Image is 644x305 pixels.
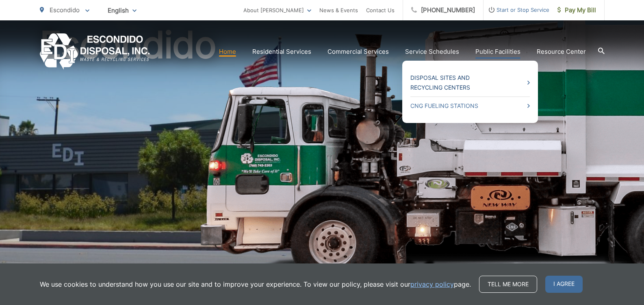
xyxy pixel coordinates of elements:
[537,47,586,57] a: Resource Center
[243,5,311,15] a: About [PERSON_NAME]
[475,47,520,57] a: Public Facilities
[405,47,459,57] a: Service Schedules
[252,47,311,57] a: Residential Services
[327,47,389,57] a: Commercial Services
[40,33,150,70] a: EDCD logo. Return to the homepage.
[40,279,471,289] p: We use cookies to understand how you use our site and to improve your experience. To view our pol...
[410,73,530,92] a: Disposal Sites and Recycling Centers
[410,101,530,111] a: CNG Fueling Stations
[366,5,395,15] a: Contact Us
[102,3,143,18] span: English
[219,47,236,57] a: Home
[410,279,454,289] a: privacy policy
[50,6,80,14] span: Escondido
[557,5,596,15] span: Pay My Bill
[319,5,358,15] a: News & Events
[479,276,537,293] a: Tell me more
[40,24,605,282] h1: Escondido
